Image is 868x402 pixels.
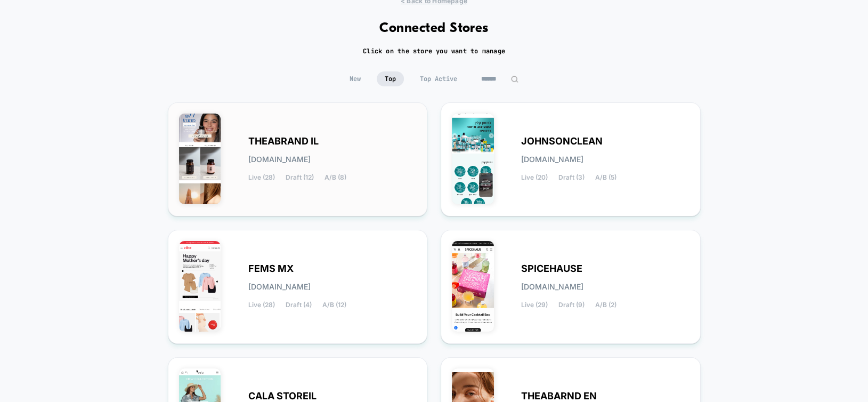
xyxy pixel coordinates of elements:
span: Draft (4) [286,301,312,309]
span: A/B (5) [595,174,616,181]
span: SPICEHAUSE [521,265,582,272]
img: SPICEHAUSE [452,241,494,332]
span: JOHNSONCLEAN [521,138,603,145]
h2: Click on the store you want to manage [363,47,505,55]
span: Live (28) [248,174,275,181]
span: Top Active [412,71,465,86]
span: A/B (12) [322,301,346,309]
img: FEMS_MX [179,241,221,332]
span: A/B (8) [325,174,346,181]
span: Draft (12) [286,174,314,181]
span: FEMS MX [248,265,294,272]
span: [DOMAIN_NAME] [248,283,311,291]
span: Draft (9) [558,301,585,309]
span: [DOMAIN_NAME] [521,283,583,291]
span: Draft (3) [558,174,585,181]
span: Live (28) [248,301,275,309]
span: [DOMAIN_NAME] [521,156,583,163]
h1: Connected Stores [379,21,489,36]
img: THEABRAND_IL [179,114,221,204]
span: Live (29) [521,301,548,309]
span: THEABARND EN [521,392,597,400]
img: JOHNSONCLEAN [452,114,494,204]
img: edit [510,75,518,83]
span: THEABRAND IL [248,138,319,145]
span: A/B (2) [595,301,616,309]
span: Top [377,71,404,86]
span: Live (20) [521,174,548,181]
span: New [342,71,369,86]
span: CALA STOREIL [248,392,317,400]
span: [DOMAIN_NAME] [248,156,311,163]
